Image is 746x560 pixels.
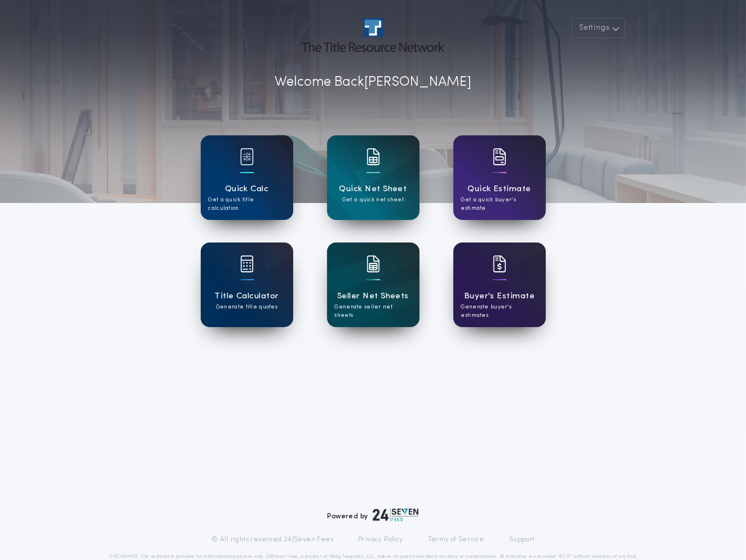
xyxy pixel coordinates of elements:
img: card icon [367,255,380,272]
h1: Quick Estimate [467,183,531,196]
a: Terms of Service [428,535,484,544]
p: Generate title quotes [216,303,277,311]
button: Settings [572,18,625,38]
h1: Buyer's Estimate [464,290,535,303]
h1: Seller Net Sheets [337,290,409,303]
p: Generate buyer's estimates [461,303,538,320]
h1: Title Calculator [214,290,279,303]
img: card icon [240,148,254,165]
a: Support [509,535,535,544]
a: card iconQuick Net SheetGet a quick net sheet [327,135,420,220]
img: account-logo [302,18,444,52]
img: card icon [367,148,380,165]
p: Get a quick net sheet [342,196,404,204]
img: card icon [493,255,506,272]
img: logo [373,508,419,522]
a: Privacy Policy [358,535,403,544]
a: card iconSeller Net SheetsGenerate seller net sheets [327,242,420,327]
p: Get a quick title calculation [209,196,285,213]
a: card iconTitle CalculatorGenerate title quotes [201,242,293,327]
p: Welcome Back [PERSON_NAME] [275,72,471,92]
h1: Quick Calc [225,183,269,196]
img: card icon [493,148,506,165]
h1: Quick Net Sheet [339,183,407,196]
p: Generate seller net sheets [335,303,412,320]
a: card iconQuick CalcGet a quick title calculation [201,135,293,220]
img: card icon [240,255,254,272]
p: © All rights reserved. 24|Seven Fees [211,535,333,544]
a: card iconBuyer's EstimateGenerate buyer's estimates [453,242,546,327]
div: Powered by [328,508,419,522]
a: card iconQuick EstimateGet a quick buyer's estimate [453,135,546,220]
p: Get a quick buyer's estimate [461,196,538,213]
